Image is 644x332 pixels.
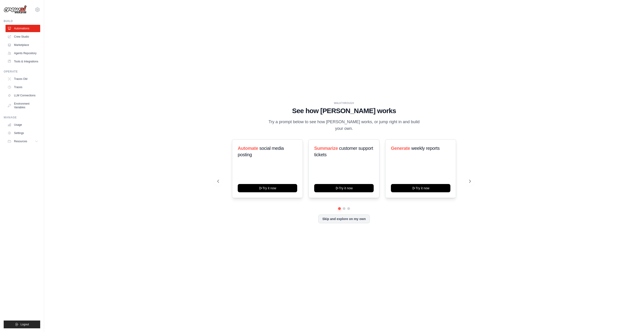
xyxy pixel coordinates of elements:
[6,50,40,57] a: Agents Repository
[6,138,40,145] button: Resources
[6,84,40,91] a: Traces
[4,116,40,119] div: Manage
[217,107,471,115] h1: See how [PERSON_NAME] works
[391,184,450,192] button: Try it now
[238,184,297,192] button: Try it now
[6,41,40,49] a: Marketplace
[6,58,40,65] a: Tools & Integrations
[20,323,29,326] span: Logout
[318,215,370,223] button: Skip and explore on my own
[391,146,410,151] span: Generate
[4,321,40,328] button: Logout
[6,92,40,99] a: LLM Connections
[14,139,27,143] span: Resources
[314,146,338,151] span: Summarize
[6,33,40,40] a: Crew Studio
[238,146,284,157] span: social media posting
[217,101,471,105] div: WALKTHROUGH
[314,146,373,157] span: customer support tickets
[6,100,40,111] a: Environment Variables
[4,19,40,23] div: Build
[4,70,40,73] div: Operate
[411,146,439,151] span: weekly reports
[238,146,258,151] span: Automate
[6,25,40,32] a: Automations
[267,119,421,132] p: Try a prompt below to see how [PERSON_NAME] works, or jump right in and build your own.
[4,5,27,14] img: Logo
[6,129,40,137] a: Settings
[6,121,40,128] a: Usage
[6,75,40,83] a: Traces Old
[314,184,374,192] button: Try it now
